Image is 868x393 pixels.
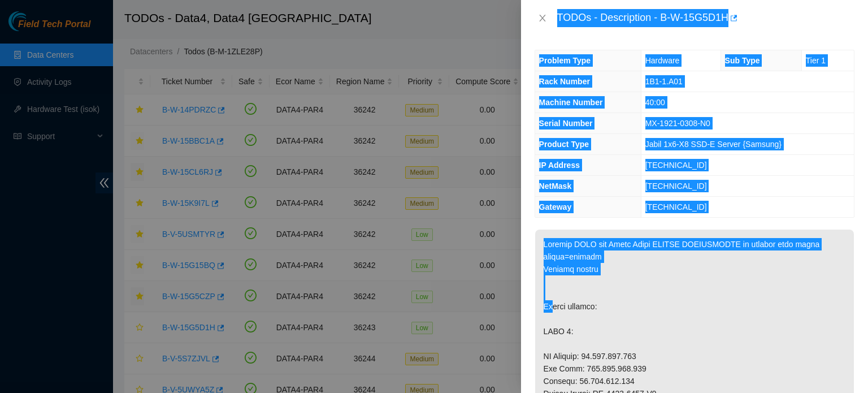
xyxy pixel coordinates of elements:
[535,13,550,24] button: Close
[539,140,589,149] span: Product Type
[645,182,707,191] span: [TECHNICAL_ID]
[539,202,572,211] span: Gateway
[645,161,707,170] span: [TECHNICAL_ID]
[539,119,593,128] span: Serial Number
[645,202,707,211] span: [TECHNICAL_ID]
[539,161,580,170] span: IP Address
[539,182,572,191] span: NetMask
[725,56,760,65] span: Sub Type
[645,98,665,107] span: 40:00
[557,9,854,27] div: TODOs - Description - B-W-15G5D1H
[539,98,603,107] span: Machine Number
[645,77,683,86] span: 1B1-1.A01
[539,56,591,65] span: Problem Type
[645,119,710,128] span: MX-1921-0308-N0
[645,56,680,65] span: Hardware
[645,140,782,149] span: Jabil 1x6-X8 SSD-E Server {Samsung}
[806,56,826,65] span: Tier 1
[538,14,547,23] span: close
[539,77,590,86] span: Rack Number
